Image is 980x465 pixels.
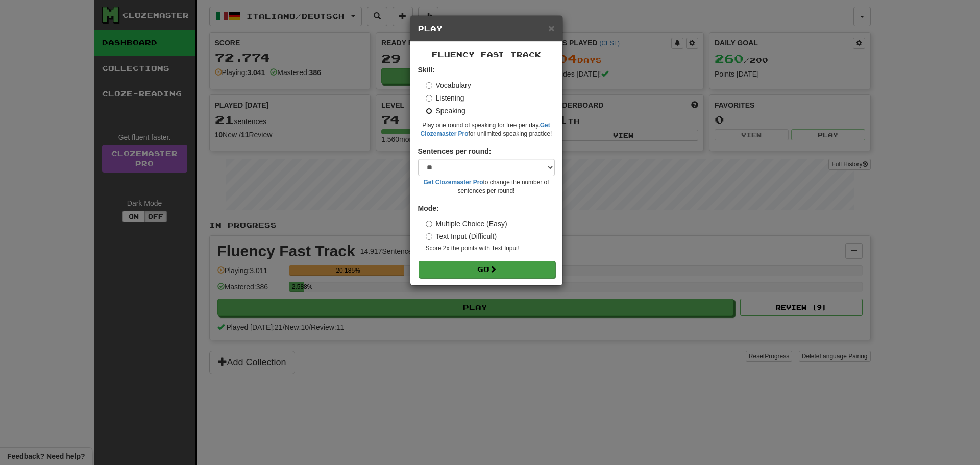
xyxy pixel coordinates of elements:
[418,146,492,156] label: Sentences per round:
[418,23,555,34] h5: Play
[426,221,432,227] input: Multiple Choice (Easy)
[426,106,465,116] label: Speaking
[432,50,541,59] span: Fluency Fast Track
[426,82,432,89] input: Vocabulary
[426,108,432,114] input: Speaking
[419,261,555,278] button: Go
[426,93,464,103] label: Listening
[424,179,483,186] a: Get Clozemaster Pro
[418,178,555,195] small: to change the number of sentences per round!
[548,22,554,33] button: Close
[426,80,471,90] label: Vocabulary
[418,66,435,74] strong: Skill:
[426,233,432,240] input: Text Input (Difficult)
[426,218,507,229] label: Multiple Choice (Easy)
[426,231,497,241] label: Text Input (Difficult)
[426,95,432,102] input: Listening
[418,204,439,212] strong: Mode:
[548,22,554,34] span: ×
[418,121,555,138] small: Play one round of speaking for free per day. for unlimited speaking practice!
[426,244,555,253] small: Score 2x the points with Text Input !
